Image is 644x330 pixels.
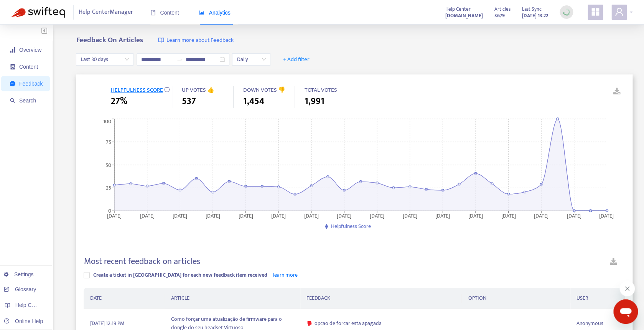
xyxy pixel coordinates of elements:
span: Last Sync [522,5,542,13]
tspan: [DATE] [599,211,614,220]
span: signal [10,47,15,53]
span: to [176,56,183,63]
tspan: [DATE] [304,211,319,220]
span: Learn more about Feedback [166,36,233,45]
iframe: Close message [619,281,635,296]
span: UP VOTES 👍 [181,85,214,95]
span: TOTAL VOTES [304,85,337,95]
tspan: [DATE] [567,211,581,220]
span: [DATE] 12:19 PM [90,319,124,328]
span: swap-right [176,56,183,63]
span: container [10,64,15,69]
th: OPTION [462,288,570,309]
span: Daily [237,54,266,65]
strong: 3679 [494,12,505,20]
tspan: [DATE] [107,211,122,220]
tspan: 0 [108,206,111,215]
span: 1,454 [243,94,264,108]
th: ARTICLE [165,288,300,309]
tspan: [DATE] [403,211,417,220]
img: image-link [158,37,164,43]
span: Articles [494,5,511,13]
a: Online Help [4,318,43,324]
th: DATE [84,288,165,309]
h4: Most recent feedback on articles [84,256,200,267]
tspan: [DATE] [271,211,286,220]
tspan: [DATE] [239,211,253,220]
span: Overview [19,47,41,53]
span: book [150,10,156,15]
span: 537 [181,94,196,108]
span: Create a ticket in [GEOGRAPHIC_DATA] for each new feedback item received [93,271,267,279]
th: USER [570,288,625,309]
th: FEEDBACK [300,288,462,309]
tspan: [DATE] [173,211,188,220]
span: DOWN VOTES 👎 [243,85,285,95]
span: message [10,81,15,86]
span: + Add filter [283,55,310,64]
span: Help Center [445,5,471,13]
tspan: 75 [106,137,111,146]
span: Last 30 days [81,54,129,65]
tspan: [DATE] [468,211,483,220]
tspan: [DATE] [501,211,516,220]
strong: [DATE] 13:22 [522,12,548,20]
span: Content [150,10,179,16]
a: learn more [273,271,297,279]
tspan: [DATE] [337,211,352,220]
a: Learn more about Feedback [158,36,233,45]
span: 1,991 [304,94,324,108]
span: dislike [306,321,312,326]
b: Feedback On Articles [76,34,143,46]
tspan: 25 [106,183,111,192]
tspan: [DATE] [534,211,548,220]
span: appstore [591,7,600,16]
a: [DOMAIN_NAME] [445,11,483,20]
span: Content [19,64,38,70]
span: search [10,98,15,103]
a: Glossary [4,286,36,292]
a: Settings [4,271,34,277]
strong: [DOMAIN_NAME] [445,12,483,20]
tspan: [DATE] [140,211,155,220]
button: + Add filter [277,53,315,66]
tspan: [DATE] [435,211,450,220]
span: area-chart [199,10,204,15]
span: Search [19,97,36,104]
span: HELPFULNESS SCORE [110,85,163,95]
span: Feedback [19,81,43,87]
span: Helpfulness Score [331,222,371,231]
iframe: Button to launch messaging window [613,299,638,324]
tspan: [DATE] [206,211,220,220]
img: Swifteq [12,7,65,18]
span: Anonymous [576,319,603,328]
tspan: 50 [105,160,111,169]
span: 27% [110,94,127,108]
span: Help Center Manager [79,5,133,20]
span: Help Centers [15,302,47,308]
tspan: [DATE] [370,211,384,220]
span: opcao de forcar esta apagada [315,319,382,328]
span: user [614,7,624,16]
img: sync_loading.0b5143dde30e3a21642e.gif [562,7,571,17]
span: Analytics [199,10,231,16]
tspan: 100 [103,117,111,125]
